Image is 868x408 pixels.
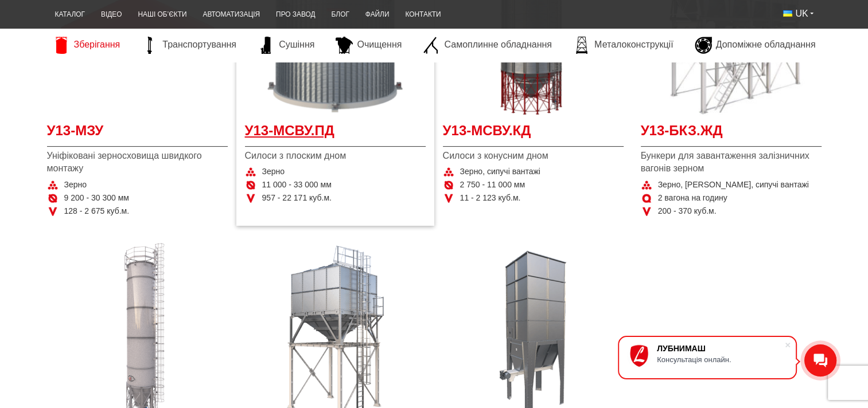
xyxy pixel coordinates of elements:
span: Сушіння [279,38,314,51]
div: ЛУБНИМАШ [657,344,784,353]
a: Транспортування [135,37,242,54]
a: Про завод [268,3,323,26]
a: Сушіння [252,37,320,54]
span: 957 - 22 171 куб.м. [262,193,332,204]
span: Силоси з конусним дном [443,150,624,162]
span: Допоміжне обладнання [716,38,816,51]
span: Самоплинне обладнання [444,38,551,51]
a: Контакти [397,3,449,26]
span: Зерно, сипучі вантажі [460,166,540,178]
a: У13-БКЗ.ЖД [641,121,822,147]
img: Українська [783,10,792,17]
span: 9 200 - 30 300 мм [64,193,129,204]
a: Наші об’єкти [130,3,194,26]
span: Металоконструкції [594,38,673,51]
span: Зберігання [74,38,120,51]
a: У13-МСВУ.КД [443,121,624,147]
span: Бункери для завантаження залізничних вагонів зерном [641,150,822,175]
span: Зерно, [PERSON_NAME], сипучі вантажі [658,179,809,191]
button: UK [775,3,821,24]
a: Очищення [330,37,407,54]
span: 11 000 - 33 000 мм [262,179,332,191]
span: Уніфіковані зерносховища швидкого монтажу [47,150,228,175]
span: Транспортування [162,38,236,51]
a: Самоплинне обладнання [417,37,557,54]
span: 2 вагона на годину [658,193,727,204]
a: Автоматизація [194,3,268,26]
span: Очищення [357,38,402,51]
a: Каталог [47,3,93,26]
a: Допоміжне обладнання [689,37,822,54]
span: 2 750 - 11 000 мм [460,179,525,191]
span: 128 - 2 675 куб.м. [64,206,130,217]
span: UK [795,7,808,20]
span: Зерно [64,179,87,191]
a: Блог [323,3,357,26]
span: Зерно [262,166,285,178]
a: Файли [357,3,398,26]
a: У13-МЗУ [47,121,228,147]
span: 11 - 2 123 куб.м. [460,193,521,204]
a: Зберігання [47,37,126,54]
a: Металоконструкції [567,37,679,54]
a: У13-МСВУ.ПД [245,121,426,147]
a: Відео [93,3,130,26]
div: Консультація онлайн. [657,355,784,364]
span: Силоси з плоским дном [245,150,426,162]
span: 200 - 370 куб.м. [658,206,717,217]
